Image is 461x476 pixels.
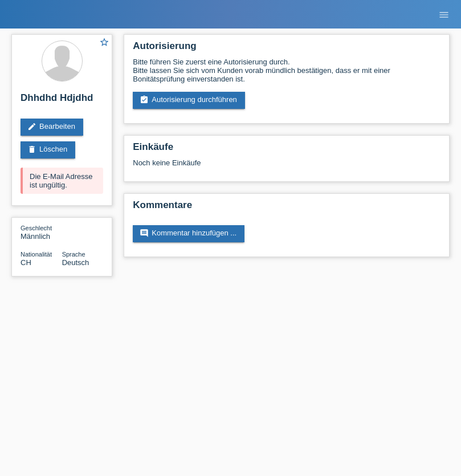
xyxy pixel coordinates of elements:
[133,141,440,158] h2: Einkäufe
[62,258,89,267] span: Deutsch
[21,251,52,258] span: Nationalität
[21,258,31,267] span: Schweiz
[140,95,149,104] i: assignment_turned_in
[21,223,62,241] div: Männlich
[133,40,440,58] h2: Autorisierung
[140,229,149,238] i: comment
[133,158,440,176] div: Noch keine Einkäufe
[433,11,455,18] a: menu
[62,251,85,258] span: Sprache
[21,168,103,194] div: Die E-Mail Adresse ist ungültig.
[21,141,75,158] a: deleteLöschen
[21,119,83,136] a: editBearbeiten
[133,92,245,109] a: assignment_turned_inAutorisierung durchführen
[99,37,109,47] i: star_border
[133,225,244,242] a: commentKommentar hinzufügen ...
[27,122,36,131] i: edit
[133,58,440,83] div: Bitte führen Sie zuerst eine Autorisierung durch. Bitte lassen Sie sich vom Kunden vorab mündlich...
[133,200,440,217] h2: Kommentare
[438,9,450,21] i: menu
[99,37,109,49] a: star_border
[21,225,52,231] span: Geschlecht
[27,145,36,154] i: delete
[21,92,103,109] h2: Dhhdhd Hdjdhd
